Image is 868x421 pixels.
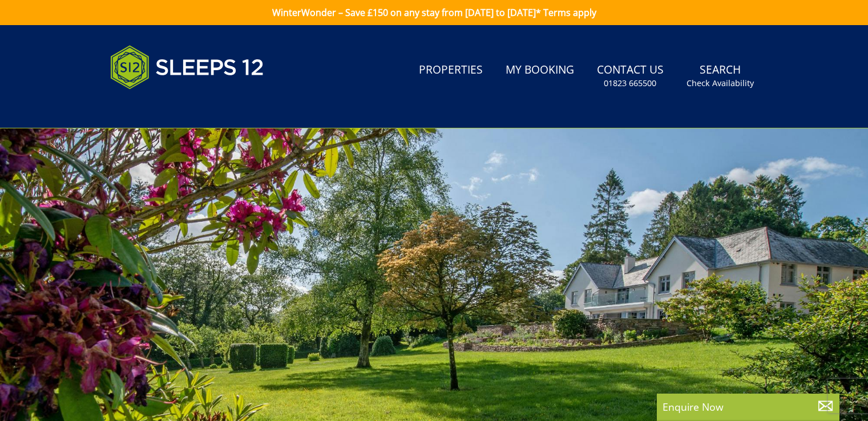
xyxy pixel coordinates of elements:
[604,78,656,89] small: 01823 665500
[663,399,834,414] p: Enquire Now
[110,39,264,96] img: Sleeps 12
[501,58,579,83] a: My Booking
[687,78,754,89] small: Check Availability
[682,58,758,95] a: SearchCheck Availability
[104,103,224,112] iframe: Customer reviews powered by Trustpilot
[414,58,487,83] a: Properties
[592,58,668,95] a: Contact Us01823 665500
